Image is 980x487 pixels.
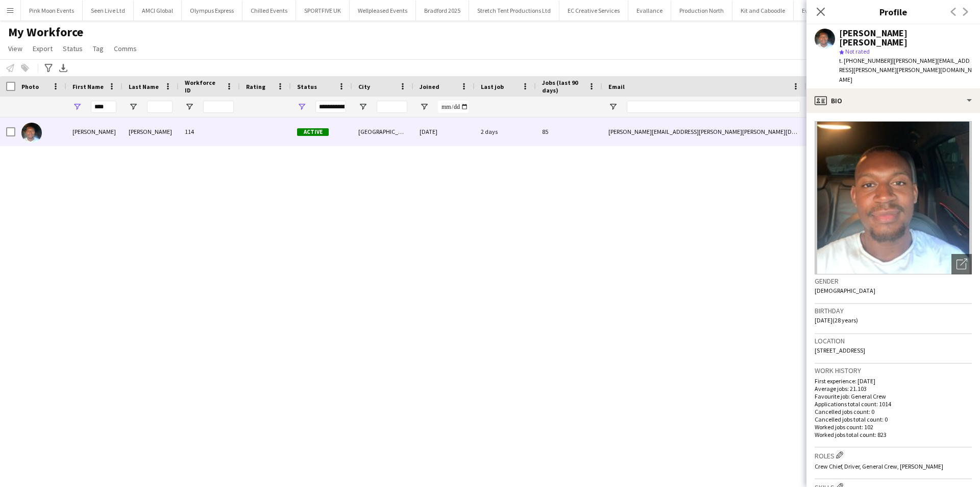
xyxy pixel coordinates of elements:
[815,408,972,415] p: Cancelled jobs count: 0
[203,101,234,113] input: Workforce ID Filter Input
[33,44,53,53] span: Export
[815,462,943,470] span: Crew Chief, Driver, General Crew, [PERSON_NAME]
[481,83,504,90] span: Last job
[352,118,413,146] div: [GEOGRAPHIC_DATA]
[147,101,173,113] input: Last Name Filter Input
[350,1,416,20] button: Wellpleased Events
[91,101,116,113] input: First Name Filter Input
[297,102,306,111] button: Open Filter Menu
[66,118,122,146] div: [PERSON_NAME]
[89,42,108,55] a: Tag
[242,1,296,20] button: Chilled Events
[845,48,870,55] span: Not rated
[628,1,671,20] button: Evallance
[420,83,439,90] span: Joined
[627,101,800,113] input: Email Filter Input
[8,44,22,53] span: View
[815,276,972,286] h3: Gender
[815,392,972,400] p: Favourite job: General Crew
[179,118,240,146] div: 114
[608,83,625,90] span: Email
[839,29,972,47] div: [PERSON_NAME] [PERSON_NAME]
[815,366,972,375] h3: Work history
[815,336,972,345] h3: Location
[413,118,475,146] div: [DATE]
[815,423,972,431] p: Worked jobs count: 102
[377,101,407,113] input: City Filter Input
[297,128,329,136] span: Active
[608,102,618,111] button: Open Filter Menu
[297,83,317,90] span: Status
[182,1,242,20] button: Olympus Express
[794,1,843,20] button: Event People
[8,25,83,40] span: My Workforce
[732,1,794,20] button: Kit and Caboodle
[806,88,980,113] div: Bio
[42,62,55,74] app-action-btn: Advanced filters
[246,83,265,90] span: Rating
[129,83,159,90] span: Last Name
[542,79,584,94] span: Jobs (last 90 days)
[475,118,536,146] div: 2 days
[815,377,972,385] p: First experience: [DATE]
[806,5,980,18] h3: Profile
[185,79,222,94] span: Workforce ID
[815,287,875,294] span: [DEMOGRAPHIC_DATA]
[296,1,350,20] button: SPORTFIVE UK
[815,450,972,460] h3: Roles
[21,83,39,90] span: Photo
[839,57,892,64] span: t. [PHONE_NUMBER]
[469,1,559,20] button: Stretch Tent Productions Ltd
[559,1,628,20] button: EC Creative Services
[134,1,182,20] button: AMCI Global
[29,42,57,55] a: Export
[129,102,138,111] button: Open Filter Menu
[21,1,83,20] button: Pink Moon Events
[63,44,83,53] span: Status
[815,431,972,438] p: Worked jobs total count: 823
[839,57,972,83] span: | [PERSON_NAME][EMAIL_ADDRESS][PERSON_NAME][PERSON_NAME][DOMAIN_NAME]
[57,62,69,74] app-action-btn: Export XLSX
[21,123,42,143] img: Fitzgerald Williams-Owens
[185,102,194,111] button: Open Filter Menu
[671,1,732,20] button: Production North
[602,118,806,146] div: [PERSON_NAME][EMAIL_ADDRESS][PERSON_NAME][PERSON_NAME][DOMAIN_NAME]
[358,83,370,90] span: City
[815,400,972,408] p: Applications total count: 1014
[416,1,469,20] button: Bradford 2025
[4,42,27,55] a: View
[420,102,429,111] button: Open Filter Menu
[114,44,137,53] span: Comms
[59,42,87,55] a: Status
[815,121,972,274] img: Crew avatar or photo
[815,385,972,392] p: Average jobs: 21.103
[83,1,134,20] button: Seen Live Ltd
[815,316,858,324] span: [DATE] (28 years)
[438,101,469,113] input: Joined Filter Input
[358,102,367,111] button: Open Filter Menu
[815,415,972,423] p: Cancelled jobs total count: 0
[815,346,865,354] span: [STREET_ADDRESS]
[72,83,104,90] span: First Name
[72,102,82,111] button: Open Filter Menu
[951,254,972,274] div: Open photos pop-in
[122,118,179,146] div: [PERSON_NAME]
[93,44,104,53] span: Tag
[110,42,141,55] a: Comms
[815,306,972,315] h3: Birthday
[536,118,602,146] div: 85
